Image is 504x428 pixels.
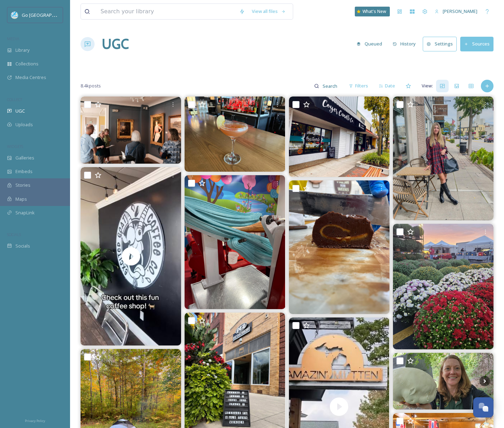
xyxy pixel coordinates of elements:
[393,353,493,409] img: Foraged Giant puffball mushroom 🤩😋🍄 #mushroomhunting #mushrooms #mushie #foragedfood #baycitystat...
[355,83,368,89] span: Filters
[443,8,477,14] span: [PERSON_NAME]
[7,144,23,149] span: WIDGETS
[423,37,457,51] button: Settings
[15,182,30,188] span: Stories
[355,7,390,16] a: What's New
[389,37,423,51] a: History
[25,419,45,423] span: Privacy Policy
[22,12,74,18] span: Go [GEOGRAPHIC_DATA]
[423,37,460,51] a: Settings
[81,97,181,164] img: It was a pleasure to host members of
[385,83,395,89] span: Date
[353,37,389,51] a: Queued
[353,37,386,51] button: Queued
[319,79,342,93] input: Search
[7,36,19,41] span: MEDIA
[185,175,285,309] img: What is your favorite BLUE flavor?!? 🌕 Blue Moon 🎂 Birthday Cake 💙 Blue Raspberry 👊🏼 Sour Punch
[97,4,236,19] input: Search your library
[393,224,493,349] img: Good morning, Midland! The farmers market is open today from 7am-1pm, we hope to see you here!! #...
[15,196,27,202] span: Maps
[15,209,35,216] span: SnapLink
[185,97,285,172] img: 🍁🍂NEW Fall Cocktails to try today! Goldwyn Follies $14.95 Wheatly Vodka, Apple Cider, Cranberry J...
[81,167,181,345] img: thumbnail
[15,243,30,249] span: Socials
[81,167,181,345] video: Discover the buzz at Excited Goat Coffee in Bay City! ☕️ What’s with the goat? According to legen...
[15,60,39,67] span: Collections
[25,416,45,425] a: Privacy Policy
[473,397,493,418] button: Open Chat
[248,5,289,18] a: View all files
[102,34,129,55] a: UGC
[431,5,481,18] a: [PERSON_NAME]
[11,12,18,19] img: GoGreatLogo_MISkies_RegionalTrails%20%281%29.png
[15,74,46,81] span: Media Centres
[393,97,493,220] img: Plaid, but make it festive! 🎄✨ Our tiered plaid mini dress is giving all the cozy-cute vibes you ...
[15,168,33,175] span: Embeds
[460,37,493,51] button: Sources
[15,108,25,114] span: UGC
[15,47,29,53] span: Library
[81,83,101,89] span: 8.4k posts
[389,37,420,51] button: History
[289,180,389,314] img: The perfect swirl inside of Dark Sea Salt Caramel fudge 😍
[422,83,433,89] span: View:
[7,97,22,102] span: COLLECT
[15,155,34,161] span: Galleries
[15,121,33,128] span: Uploads
[289,97,389,177] img: Need a rainy day pick me up? Visit your favorite coffee shop for a cozy drink and make a trip dow...
[7,232,21,237] span: SOCIALS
